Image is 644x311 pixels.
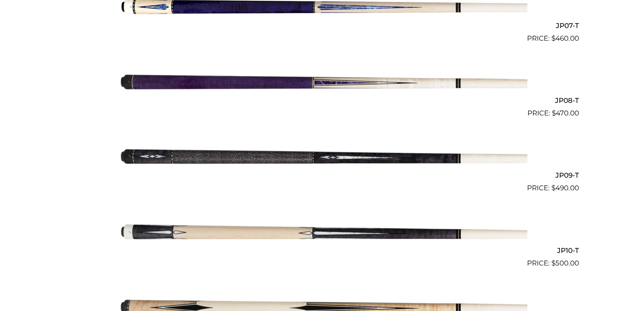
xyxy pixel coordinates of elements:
img: JP10-T [117,197,527,265]
span: $ [552,109,556,117]
h2: JP10-T [65,243,579,258]
a: JP09-T $490.00 [65,122,579,194]
img: JP09-T [117,122,527,190]
bdi: 470.00 [552,109,579,117]
img: JP08-T [117,47,527,115]
span: $ [551,184,555,192]
span: $ [551,34,555,42]
h2: JP07-T [65,18,579,33]
h2: JP09-T [65,168,579,183]
a: JP08-T $470.00 [65,47,579,119]
bdi: 500.00 [551,259,579,267]
bdi: 490.00 [551,184,579,192]
a: JP10-T $500.00 [65,197,579,268]
span: $ [551,259,555,267]
bdi: 460.00 [551,34,579,42]
h2: JP08-T [65,93,579,108]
